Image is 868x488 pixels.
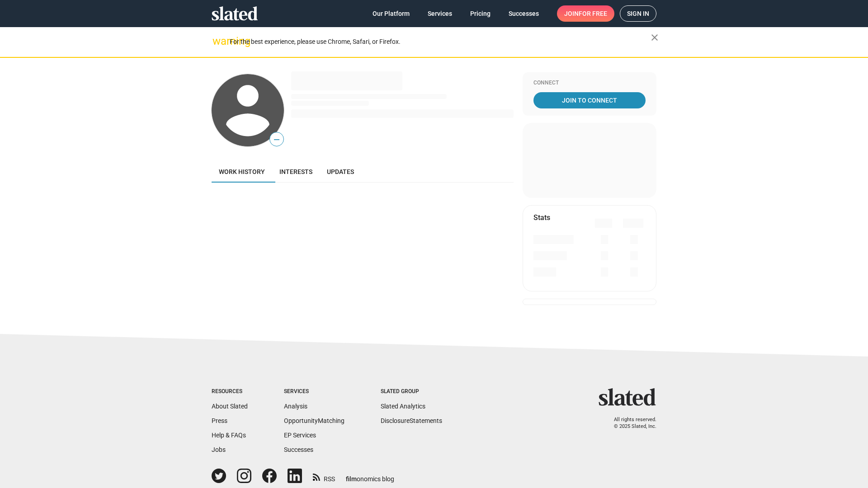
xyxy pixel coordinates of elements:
mat-card-title: Stats [533,213,550,222]
a: Updates [320,161,361,183]
div: For the best experience, please use Chrome, Safari, or Firefox. [230,36,651,48]
mat-icon: close [649,32,660,43]
a: Jobs [212,446,226,453]
span: film [346,475,357,483]
a: Successes [501,5,546,22]
a: Successes [284,446,313,453]
div: Slated Group [381,388,442,395]
span: — [270,134,283,145]
a: Joinfor free [557,5,614,22]
a: About Slated [212,403,248,410]
a: Pricing [463,5,498,22]
span: Updates [327,168,354,175]
span: Services [428,5,452,22]
span: Successes [509,5,539,22]
a: Services [420,5,459,22]
a: Work history [212,161,272,183]
p: All rights reserved. © 2025 Slated, Inc. [604,417,656,430]
a: Join To Connect [533,92,646,108]
span: Our Platform [373,5,410,22]
a: DisclosureStatements [381,417,442,424]
span: Sign in [627,6,649,21]
a: OpportunityMatching [284,417,344,424]
a: Our Platform [365,5,417,22]
a: RSS [313,469,335,483]
a: Interests [272,161,320,183]
span: Interests [279,168,312,175]
span: Join [564,5,607,22]
div: Resources [212,388,248,395]
span: Work history [219,168,265,175]
a: filmonomics blog [346,468,394,483]
div: Connect [533,80,646,87]
a: Sign in [620,5,656,22]
span: Pricing [470,5,491,22]
span: Join To Connect [535,92,644,108]
a: Analysis [284,403,307,410]
span: for free [579,5,607,22]
div: Services [284,388,344,395]
a: Help & FAQs [212,432,246,439]
a: Slated Analytics [381,403,425,410]
a: Press [212,417,227,424]
mat-icon: warning [212,36,223,47]
a: EP Services [284,432,316,439]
